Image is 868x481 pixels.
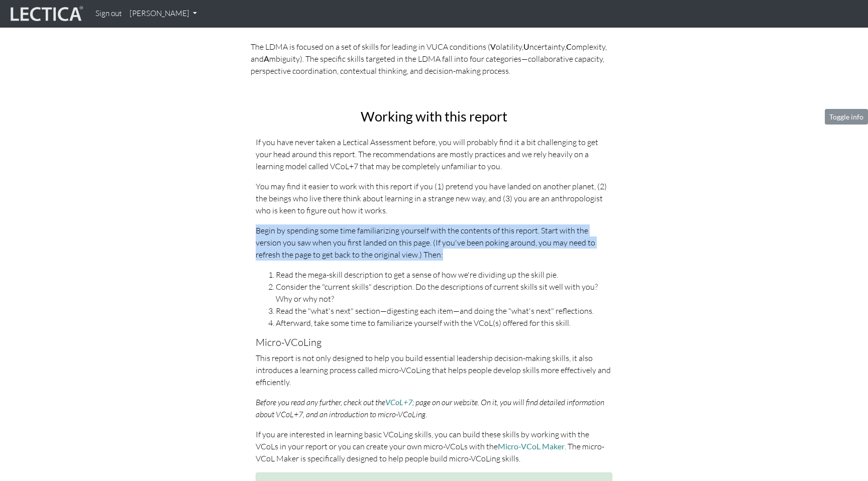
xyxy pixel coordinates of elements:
li: Read the "what's next" section—digesting each item—and doing the "what's next" reflections. [276,305,612,317]
em: Before you read any further, check out the ; page on our website. On it, you will find detailed i... [256,397,604,419]
h5: Micro-VCoLing [256,337,612,348]
li: Read the mega-skill description to get a sense of how we're dividing up the skill pie. [276,269,612,281]
li: Consider the "current skills" description. Do the descriptions of current skills sit well with yo... [276,281,612,305]
p: This report is not only designed to help you build essential leadership decision-making skills, i... [256,352,612,388]
a: [PERSON_NAME] [126,4,201,24]
strong: V [490,42,496,51]
li: Afterward, take some time to familiarize yourself with the VCoL(s) offered for this skill. [276,317,612,329]
button: Toggle info [825,109,868,125]
strong: U [523,42,529,51]
p: Begin by spending some time familiarizing yourself with the contents of this report. Start with t... [256,224,612,261]
strong: C [566,42,572,51]
p: You may find it easier to work with this report if you (1) pretend you have landed on another pla... [256,180,612,216]
p: If you are interested in learning basic VCoLing skills, you can build these skills by working wit... [256,428,612,464]
strong: A [264,54,269,63]
img: lecticalive [8,5,83,24]
h2: Working with this report [256,109,612,124]
p: If you have never taken a Lectical Assessment before, you will probably find it a bit challenging... [256,136,612,172]
p: The LDMA is focused on a set of skills for leading in VUCA conditions ( olatility, ncertainty, om... [251,41,617,77]
a: VCoL+7 [385,397,412,407]
a: Sign out [91,4,126,24]
a: Micro-VCoL Maker [498,441,565,451]
p: . [256,396,612,420]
